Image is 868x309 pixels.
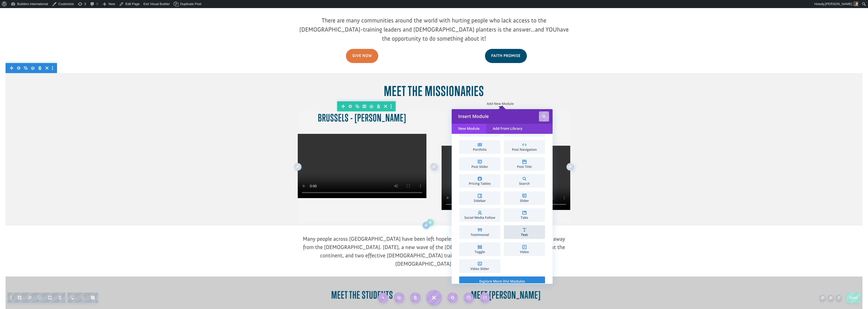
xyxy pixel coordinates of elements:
[506,182,542,185] span: Search
[459,276,545,287] a: Explore More Divi Modules
[506,131,542,134] span: Person
[462,216,498,219] span: Social Media Follow
[825,2,852,6] span: [PERSON_NAME]
[506,148,542,151] span: Post Navigation
[462,250,498,254] span: Toggle
[462,131,498,134] span: Number Counter
[14,20,50,24] span: Nixa , [GEOGRAPHIC_DATA]
[9,11,13,15] img: emoji balloon
[506,250,542,254] span: Video
[12,15,60,19] strong: Builders International: Foundation
[462,199,498,202] span: Sidebar
[462,267,498,270] span: Video Slider
[462,165,498,168] span: Post Slider
[452,124,486,134] a: New Module
[452,109,553,124] h3: Insert Module
[462,233,498,236] span: Testimonial
[9,5,69,15] div: [PERSON_NAME] donated $100
[71,10,94,19] button: Donate
[506,165,542,168] span: Post Title
[462,182,498,185] span: Pricing Tables
[9,16,69,19] div: to
[847,293,860,303] button: Save
[506,233,542,236] span: Text
[506,199,542,202] span: Slider
[506,216,542,219] span: Tabs
[462,148,498,151] span: Portfolio
[9,20,13,24] img: US.png
[442,112,570,138] h3: Poland - [PERSON_NAME] & [PERSON_NAME]
[486,124,529,134] a: Add From Library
